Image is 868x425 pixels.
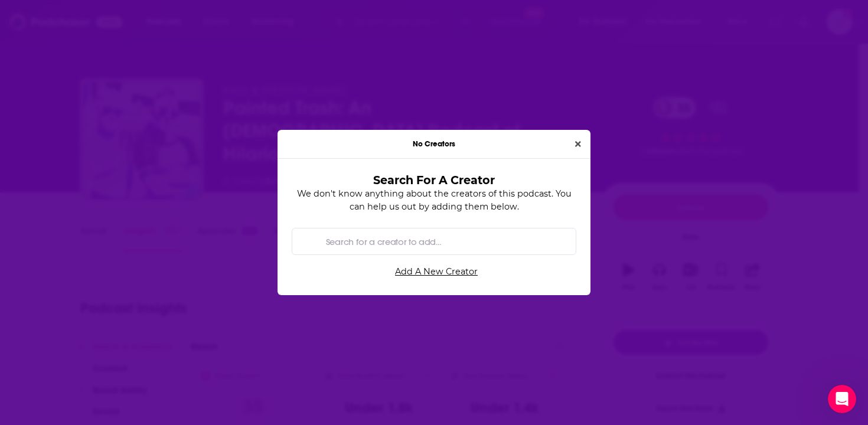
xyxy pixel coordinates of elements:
input: Search for a creator to add... [321,228,566,254]
button: Close [570,138,586,151]
div: Search by entity type [292,228,576,255]
h3: Search For A Creator [311,173,557,187]
div: No Creators [278,130,590,159]
p: We don't know anything about the creators of this podcast. You can help us out by adding them below. [292,187,576,214]
iframe: Intercom live chat [828,385,856,413]
a: Add A New Creator [296,262,576,282]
